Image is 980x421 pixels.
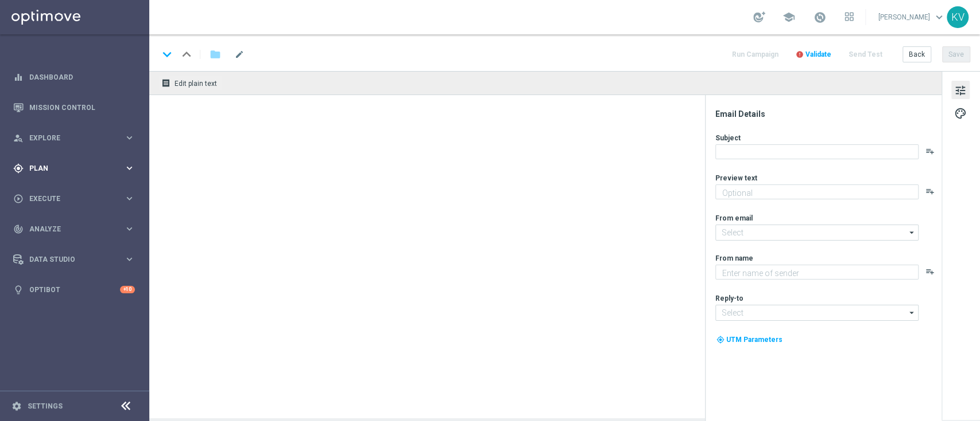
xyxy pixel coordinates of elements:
[783,11,795,23] span: school
[13,255,135,264] button: Data Studio keyboard_arrow_right
[951,81,970,99] button: tune
[175,80,217,88] span: Edit plain text
[210,48,221,61] i: folder
[954,106,967,121] span: palette
[29,62,135,92] a: Dashboard
[715,254,753,263] label: From name
[13,133,135,143] button: person_search Explore keyboard_arrow_right
[13,225,135,234] button: track_changes Analyze keyboard_arrow_right
[29,92,135,123] a: Mission Control
[726,336,783,344] span: UTM Parameters
[124,163,135,174] i: keyboard_arrow_right
[13,133,24,143] i: person_search
[877,9,947,26] a: [PERSON_NAME]keyboard_arrow_down
[947,6,969,28] div: KV
[29,165,124,172] span: Plan
[925,187,935,196] button: playlist_add
[120,286,135,293] div: +10
[954,83,967,98] span: tune
[158,76,222,91] button: receipt Edit plain text
[933,11,946,23] span: keyboard_arrow_down
[13,164,135,173] button: gps_fixed Plan keyboard_arrow_right
[13,73,135,82] button: equalizer Dashboard
[902,46,931,62] button: Back
[13,285,24,295] i: lightbulb
[124,132,135,143] i: keyboard_arrow_right
[907,225,918,240] i: arrow_drop_down
[29,135,124,141] span: Explore
[907,305,918,320] i: arrow_drop_down
[29,256,124,263] span: Data Studio
[124,254,135,265] i: keyboard_arrow_right
[29,195,124,202] span: Execute
[925,147,935,156] button: playlist_add
[715,174,757,183] label: Preview text
[13,92,135,123] div: Mission Control
[942,46,970,62] button: Save
[925,267,935,276] button: playlist_add
[13,163,124,174] div: Plan
[13,224,24,234] i: track_changes
[234,49,245,60] span: mode_edit
[794,47,833,62] button: error Validate
[13,224,124,234] div: Analyze
[715,133,741,143] label: Subject
[161,78,171,88] i: receipt
[29,226,124,233] span: Analyze
[715,214,753,223] label: From email
[208,45,222,64] button: folder
[715,305,919,321] input: Select
[13,274,135,305] div: Optibot
[715,333,784,346] button: my_location UTM Parameters
[158,46,176,63] i: keyboard_arrow_down
[13,163,24,174] i: gps_fixed
[13,72,24,82] i: equalizer
[29,274,120,305] a: Optibot
[13,285,135,294] button: lightbulb Optibot +10
[13,194,135,203] button: play_circle_outline Execute keyboard_arrow_right
[951,104,970,122] button: palette
[715,109,940,119] div: Email Details
[13,103,135,112] button: Mission Control
[13,194,24,204] i: play_circle_outline
[13,133,124,143] div: Explore
[124,223,135,234] i: keyboard_arrow_right
[13,254,124,265] div: Data Studio
[28,403,63,410] a: Settings
[11,401,22,411] i: settings
[13,62,135,92] div: Dashboard
[715,294,743,303] label: Reply-to
[716,336,725,344] i: my_location
[124,193,135,204] i: keyboard_arrow_right
[805,50,831,58] span: Validate
[796,50,804,58] i: error
[715,225,919,241] input: Select
[13,194,124,204] div: Execute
